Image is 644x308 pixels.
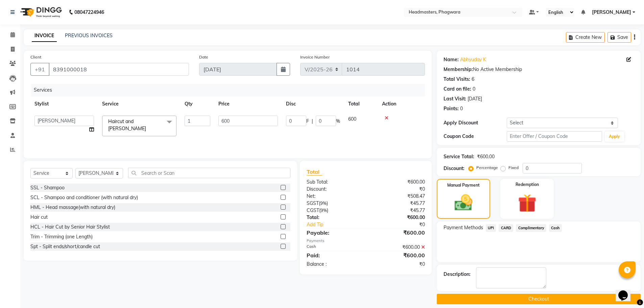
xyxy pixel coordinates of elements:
div: Total Visits: [444,76,470,83]
div: Payments [307,238,425,244]
a: Abhyuday K [460,56,486,63]
div: Trim - Trimming (one Length) [30,233,93,240]
input: Search by Name/Mobile/Email/Code [49,63,189,76]
th: Qty [181,96,214,112]
span: Complimentary [516,224,546,232]
div: Hair cut [30,214,48,221]
div: Membership: [444,66,473,73]
span: CARD [499,224,513,232]
div: Payable: [302,229,366,237]
iframe: chat widget [616,281,637,301]
div: ₹600.00 [477,153,495,160]
div: ( ) [302,207,366,214]
div: ₹600.00 [366,244,430,251]
input: Enter Offer / Coupon Code [507,131,602,142]
button: Create New [566,32,605,43]
div: 6 [472,76,474,83]
label: Manual Payment [447,182,480,188]
div: 0 [473,86,475,93]
button: Apply [605,132,624,142]
button: Save [607,32,631,43]
span: UPI [486,224,496,232]
div: Balance : [302,261,366,268]
div: Description: [444,271,471,278]
span: CGST [307,207,319,213]
th: Disc [282,96,344,112]
div: Name: [444,56,459,63]
span: Cash [549,224,562,232]
div: No Active Membership [444,66,634,73]
div: ₹508.47 [366,193,430,200]
span: [PERSON_NAME] [592,9,631,16]
div: HML - Head massage(with natural dry) [30,204,115,211]
div: HCL - Hair Cut by Senior Hair Stylist [30,223,110,231]
button: Checkout [437,294,641,304]
div: SSL - Shampoo [30,184,65,191]
span: 9% [320,200,327,206]
div: Points: [444,105,459,112]
span: % [336,118,340,125]
div: Net: [302,193,366,200]
label: Fixed [508,165,519,171]
div: Card on file: [444,86,471,93]
label: Redemption [516,182,539,188]
div: Sub Total: [302,179,366,186]
div: ₹45.77 [366,200,430,207]
div: Discount: [444,165,464,172]
span: Total [307,168,322,175]
div: ₹600.00 [366,179,430,186]
a: INVOICE [32,30,57,42]
div: 0 [460,105,463,112]
div: Cash [302,244,366,251]
span: Haircut and [PERSON_NAME] [108,118,146,132]
div: Paid: [302,251,366,259]
div: ( ) [302,200,366,207]
label: Invoice Number [300,54,330,60]
button: +91 [30,63,49,76]
label: Client [30,54,41,60]
th: Price [214,96,282,112]
a: PREVIOUS INVOICES [65,32,113,39]
th: Service [98,96,181,112]
div: ₹0 [377,221,430,228]
div: ₹0 [366,186,430,193]
div: Service Total: [444,153,474,160]
div: ₹600.00 [366,251,430,259]
div: ₹45.77 [366,207,430,214]
div: Coupon Code [444,133,507,140]
div: ₹600.00 [366,229,430,237]
div: Spt - Split ends/short/candle cut [30,243,100,250]
div: Total: [302,214,366,221]
div: ₹600.00 [366,214,430,221]
label: Percentage [476,165,498,171]
span: 600 [348,116,356,122]
div: Services [31,84,430,96]
label: Date [199,54,208,60]
b: 08047224946 [74,3,104,22]
span: SGST [307,200,319,206]
input: Search or Scan [128,168,290,178]
img: _gift.svg [512,192,542,215]
th: Total [344,96,378,112]
a: Add Tip [302,221,376,228]
img: _cash.svg [449,192,478,213]
div: [DATE] [468,95,482,102]
div: ₹0 [366,261,430,268]
span: 9% [320,208,327,213]
div: Last Visit: [444,95,466,102]
th: Stylist [30,96,98,112]
img: logo [17,3,64,22]
th: Action [378,96,425,112]
div: Discount: [302,186,366,193]
span: Payment Methods [444,224,483,231]
div: Apply Discount [444,119,507,126]
a: x [146,125,149,132]
span: F [306,118,309,125]
div: SCL - Shampoo and conditioner (with natural dry) [30,194,138,201]
span: | [312,118,313,125]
